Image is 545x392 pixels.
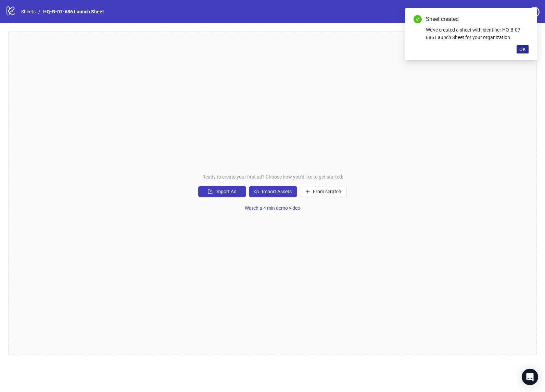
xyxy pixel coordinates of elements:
[239,203,306,213] button: Watch a 4 min demo video
[426,15,529,23] div: Sheet created
[300,186,347,197] button: From scratch
[491,7,527,18] a: Settings
[42,8,105,15] a: HQ-B-07-686 Launch Sheet
[426,26,529,41] div: We've created a sheet with identifier HQ-B-07-686 Launch Sheet for your organization
[215,189,237,194] span: Import Ad
[521,15,529,23] a: Close
[519,47,526,52] span: OK
[245,205,300,211] span: Watch a 4 min demo video
[522,369,538,385] div: Open Intercom Messenger
[202,173,343,181] span: Ready to create your first ad? Choose how you'd like to get started:
[38,8,40,15] li: /
[414,15,422,23] span: check-circle
[249,186,297,197] button: Import Assets
[305,189,310,194] span: plus
[517,45,529,53] button: OK
[529,7,540,17] span: question-circle
[254,189,259,194] span: cloud-upload
[262,189,292,194] span: Import Assets
[198,186,246,197] button: Import Ad
[20,8,37,15] a: Sheets
[313,189,341,194] span: From scratch
[208,189,213,194] span: import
